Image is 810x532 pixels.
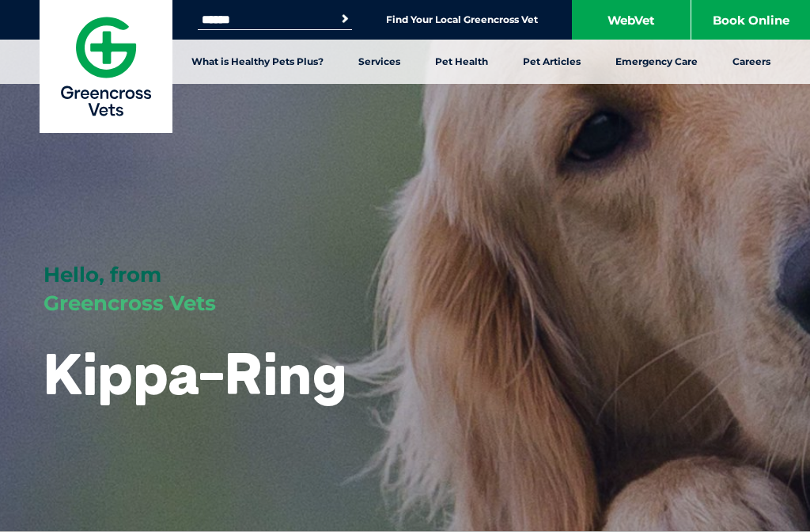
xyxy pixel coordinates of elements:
span: Hello, from [44,262,161,287]
a: Find Your Local Greencross Vet [386,13,538,26]
a: Pet Health [418,40,505,84]
a: What is Healthy Pets Plus? [174,40,341,84]
a: Careers [715,40,788,84]
button: Search [337,11,353,27]
a: Services [341,40,418,84]
a: Pet Articles [505,40,598,84]
span: Greencross Vets [44,291,216,316]
h1: Kippa-Ring [44,342,347,405]
a: Emergency Care [598,40,715,84]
